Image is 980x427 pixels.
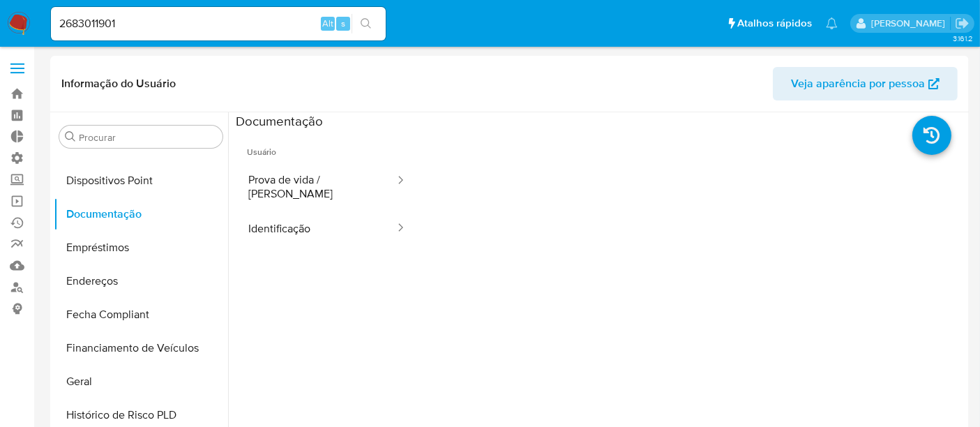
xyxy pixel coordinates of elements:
[61,77,176,91] h1: Informação do Usuário
[341,17,345,30] span: s
[51,15,386,33] input: Pesquise usuários ou casos...
[54,298,228,331] button: Fecha Compliant
[54,197,228,231] button: Documentação
[871,17,950,30] p: alexandra.macedo@mercadolivre.com
[737,16,812,31] span: Atalhos rápidos
[773,67,958,100] button: Veja aparência por pessoa
[54,264,228,298] button: Endereços
[54,231,228,264] button: Empréstimos
[955,16,970,31] a: Sair
[54,331,228,365] button: Financiamento de Veículos
[791,67,925,100] span: Veja aparência por pessoa
[322,17,333,30] span: Alt
[65,131,76,142] button: Procurar
[79,131,217,144] input: Procurar
[352,14,380,33] button: search-icon
[826,17,838,29] a: Notificações
[54,365,228,398] button: Geral
[54,164,228,197] button: Dispositivos Point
